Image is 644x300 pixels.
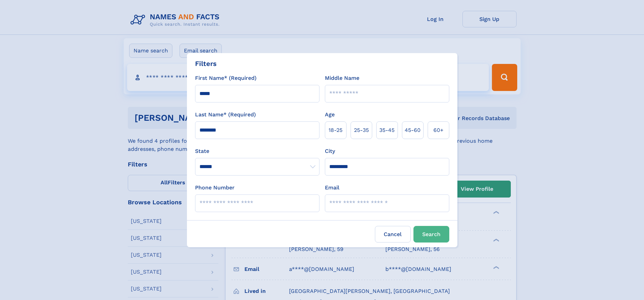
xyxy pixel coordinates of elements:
label: Last Name* (Required) [195,111,256,119]
label: State [195,147,319,155]
span: 60+ [433,126,444,134]
label: City [325,147,335,155]
label: Email [325,184,339,192]
label: Phone Number [195,184,235,192]
button: Search [413,226,449,243]
label: First Name* (Required) [195,74,257,82]
span: 45‑60 [405,126,421,134]
label: Age [325,111,335,119]
span: 18‑25 [329,126,342,134]
span: 35‑45 [379,126,395,134]
span: 25‑35 [354,126,369,134]
label: Middle Name [325,74,359,82]
label: Cancel [375,226,411,243]
div: Filters [195,59,217,69]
